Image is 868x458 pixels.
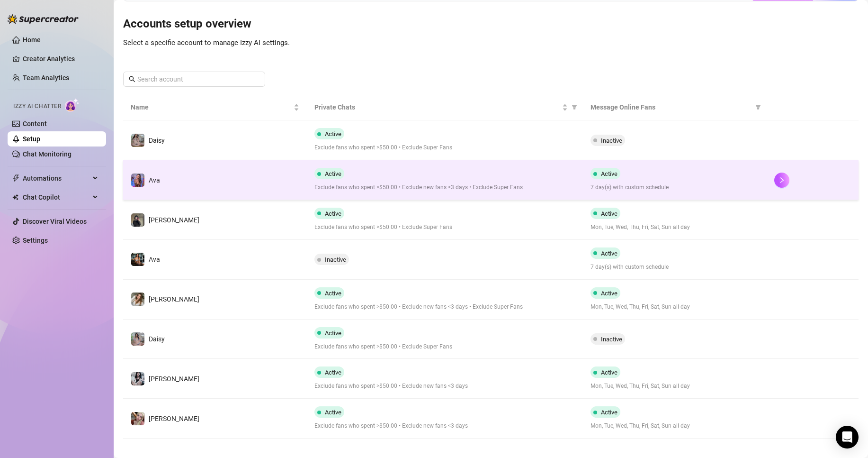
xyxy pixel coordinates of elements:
[591,421,759,431] span: Mon, Tue, Wed, Thu, Fri, Sat, Sun all day
[129,76,135,82] span: search
[591,183,759,192] span: 7 day(s) with custom schedule
[774,173,789,188] button: right
[23,150,72,158] a: Chat Monitoring
[601,290,617,297] span: Active
[779,177,785,183] span: right
[23,74,69,82] a: Team Analytics
[601,250,617,257] span: Active
[325,130,341,137] span: Active
[325,369,341,376] span: Active
[314,183,575,192] span: Exclude fans who spent >$50.00 • Exclude new fans <3 days • Exclude Super Fans
[23,36,41,44] a: Home
[131,174,144,187] img: Ava
[601,170,617,177] span: Active
[314,342,575,351] span: Exclude fans who spent >$50.00 • Exclude Super Fans
[12,174,20,182] span: thunderbolt
[314,143,575,152] span: Exclude fans who spent >$50.00 • Exclude Super Fans
[23,190,90,205] span: Chat Copilot
[131,372,144,385] img: Sadie
[753,100,763,114] span: filter
[131,102,292,112] span: Name
[314,382,575,391] span: Exclude fans who spent >$50.00 • Exclude new fans <3 days
[591,102,752,112] span: Message Online Fans
[23,171,90,186] span: Automations
[314,223,575,232] span: Exclude fans who spent >$50.00 • Exclude Super Fans
[149,137,165,144] span: Daisy
[131,412,144,425] img: Anna
[601,336,622,343] span: Inactive
[131,213,144,227] img: Anna
[131,253,144,266] img: Ava
[591,263,759,272] span: 7 day(s) with custom schedule
[325,170,341,177] span: Active
[123,38,290,47] span: Select a specific account to manage Izzy AI settings.
[836,426,859,449] div: Open Intercom Messenger
[314,421,575,431] span: Exclude fans who spent >$50.00 • Exclude new fans <3 days
[123,17,859,32] h3: Accounts setup overview
[325,256,346,263] span: Inactive
[149,335,165,343] span: Daisy
[314,302,575,311] span: Exclude fans who spent >$50.00 • Exclude new fans <3 days • Exclude Super Fans
[149,216,199,224] span: [PERSON_NAME]
[23,135,40,143] a: Setup
[591,223,759,232] span: Mon, Tue, Wed, Thu, Fri, Sat, Sun all day
[325,409,341,416] span: Active
[13,102,61,111] span: Izzy AI Chatter
[23,120,47,128] a: Content
[8,14,79,24] img: logo-BBDzfeDw.svg
[325,290,341,297] span: Active
[601,137,622,144] span: Inactive
[23,218,87,225] a: Discover Viral Videos
[131,332,144,346] img: Daisy
[23,51,98,66] a: Creator Analytics
[65,98,80,112] img: AI Chatter
[137,74,252,84] input: Search account
[601,369,617,376] span: Active
[755,104,761,110] span: filter
[307,94,582,120] th: Private Chats
[572,104,577,110] span: filter
[325,330,341,337] span: Active
[12,194,18,201] img: Chat Copilot
[149,375,199,383] span: [PERSON_NAME]
[601,210,617,217] span: Active
[23,237,48,244] a: Settings
[601,409,617,416] span: Active
[149,295,199,303] span: [PERSON_NAME]
[131,293,144,306] img: Paige
[149,415,199,422] span: [PERSON_NAME]
[149,256,160,263] span: Ava
[591,302,759,311] span: Mon, Tue, Wed, Thu, Fri, Sat, Sun all day
[570,100,579,114] span: filter
[131,134,144,147] img: Daisy
[123,94,307,120] th: Name
[314,102,560,112] span: Private Chats
[325,210,341,217] span: Active
[591,382,759,391] span: Mon, Tue, Wed, Thu, Fri, Sat, Sun all day
[149,176,160,184] span: Ava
